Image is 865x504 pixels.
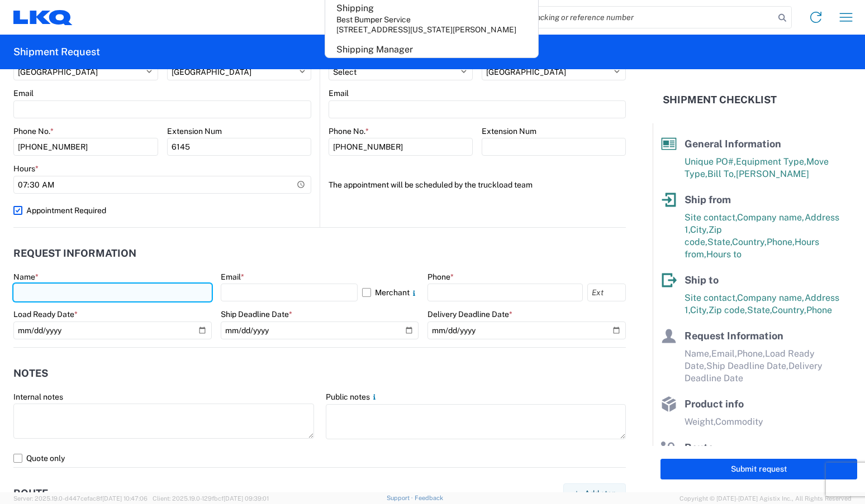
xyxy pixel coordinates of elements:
[13,392,63,402] label: Internal notes
[336,2,374,15] div: Shipping
[336,44,413,56] div: Shipping Manager
[362,284,419,301] label: Merchant
[685,330,783,342] span: Request Information
[685,348,711,359] span: Name,
[587,284,626,301] input: Ext
[663,93,777,107] h2: Shipment Checklist
[685,194,731,205] span: Ship from
[427,309,512,319] label: Delivery Deadline Date
[13,449,626,467] label: Quote only
[224,495,269,502] span: [DATE] 09:39:01
[329,176,533,194] label: The appointment will be scheduled by the truckload team
[685,292,737,303] span: Site contact,
[13,126,54,136] label: Phone No.
[13,495,148,502] span: Server: 2025.19.0-d447cefac8f
[387,495,415,501] a: Support
[706,361,788,371] span: Ship Deadline Date,
[336,15,411,25] div: Best Bumper Service
[685,441,714,453] span: Route
[167,126,222,136] label: Extension Num
[685,156,736,167] span: Unique PO#,
[102,495,148,502] span: [DATE] 10:47:06
[336,25,516,35] div: [STREET_ADDRESS][US_STATE][PERSON_NAME]
[715,416,763,427] span: Commodity
[736,169,809,179] span: [PERSON_NAME]
[482,126,536,136] label: Extension Num
[690,224,709,235] span: City,
[427,272,454,282] label: Phone
[707,237,732,247] span: State,
[329,88,349,98] label: Email
[13,309,78,319] label: Load Ready Date
[690,305,709,315] span: City,
[806,305,832,315] span: Phone
[415,495,443,501] a: Feedback
[13,45,100,59] h2: Shipment Request
[707,169,736,179] span: Bill To,
[13,248,136,259] h2: Request Information
[679,493,852,503] span: Copyright © [DATE]-[DATE] Agistix Inc., All Rights Reserved
[13,88,34,98] label: Email
[747,305,772,315] span: State,
[706,249,742,260] span: Hours to
[685,274,719,286] span: Ship to
[13,488,48,499] h2: Route
[737,348,765,359] span: Phone,
[584,488,616,499] span: Add stop
[685,398,744,410] span: Product info
[13,272,39,282] label: Name
[221,309,292,319] label: Ship Deadline Date
[329,126,369,136] label: Phone No.
[736,156,806,167] span: Equipment Type,
[221,272,244,282] label: Email
[485,7,774,28] input: Shipment, tracking or reference number
[326,392,379,402] label: Public notes
[153,495,269,502] span: Client: 2025.19.0-129fbcf
[685,212,737,223] span: Site contact,
[767,237,795,247] span: Phone,
[13,164,39,174] label: Hours
[711,348,737,359] span: Email,
[737,212,805,223] span: Company name,
[13,368,48,379] h2: Notes
[563,483,626,504] button: Add stop
[737,292,805,303] span: Company name,
[685,138,781,150] span: General Information
[772,305,806,315] span: Country,
[732,237,767,247] span: Country,
[685,416,715,427] span: Weight,
[13,201,311,219] label: Appointment Required
[709,305,747,315] span: Zip code,
[660,459,857,479] button: Submit request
